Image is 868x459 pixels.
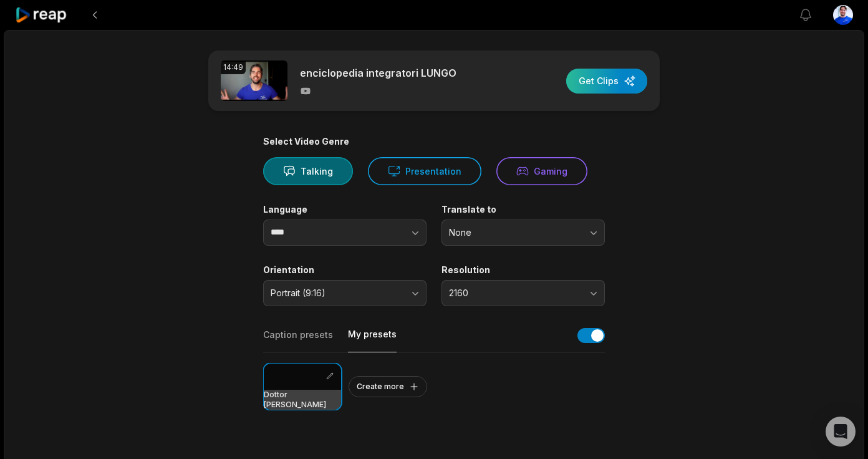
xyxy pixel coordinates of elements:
button: Talking [263,157,353,185]
div: 14:49 [221,60,246,74]
button: Gaming [496,157,587,185]
div: Select Video Genre [263,136,605,147]
button: My presets [348,328,397,352]
label: Orientation [263,264,427,276]
div: Open Intercom Messenger [826,417,856,447]
h3: Dottor [PERSON_NAME] [264,390,341,410]
span: 2160 [449,287,580,299]
label: Language [263,204,427,215]
button: None [441,220,605,246]
button: Get Clips [566,69,647,94]
span: Portrait (9:16) [271,287,402,299]
span: None [449,227,580,238]
label: Resolution [441,264,605,276]
button: Presentation [368,157,481,185]
label: Translate to [441,204,605,215]
button: Portrait (9:16) [263,280,427,306]
p: enciclopedia integratori LUNGO [300,65,456,80]
button: 2160 [441,280,605,306]
button: Caption presets [263,329,333,352]
button: Create more [349,376,427,397]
